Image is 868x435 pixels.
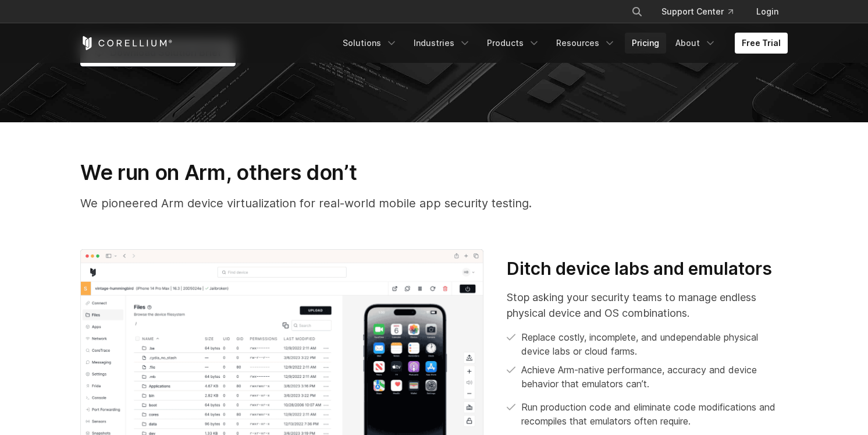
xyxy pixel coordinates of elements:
[480,33,547,54] a: Products
[336,33,788,54] div: Navigation Menu
[747,1,788,22] a: Login
[507,258,788,280] h3: Ditch device labs and emulators
[80,160,788,185] h3: We run on Arm, others don’t
[521,330,788,358] p: Replace costly, incomplete, and undependable physical device labs or cloud farms.
[652,1,742,22] a: Support Center
[80,194,788,212] p: We pioneered Arm device virtualization for real-world mobile app security testing.
[549,33,622,54] a: Resources
[627,1,648,22] button: Search
[625,33,666,54] a: Pricing
[668,33,723,54] a: About
[507,289,788,321] p: Stop asking your security teams to manage endless physical device and OS combinations.
[735,33,788,54] a: Free Trial
[521,363,788,391] p: Achieve Arm-native performance, accuracy and device behavior that emulators can’t.
[407,33,478,54] a: Industries
[521,400,788,428] p: Run production code and eliminate code modifications and recompiles that emulators often require.
[336,33,404,54] a: Solutions
[80,36,173,50] a: Corellium Home
[617,1,788,22] div: Navigation Menu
